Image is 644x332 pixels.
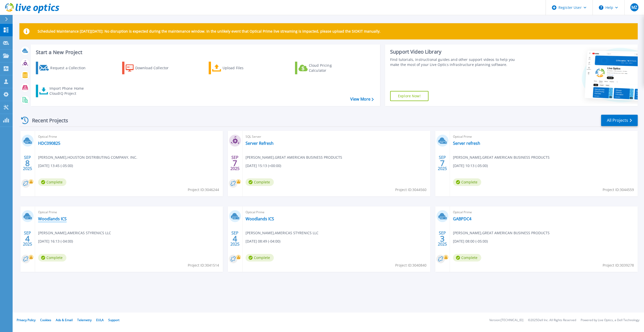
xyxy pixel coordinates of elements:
[38,163,73,169] span: [DATE] 13:45 (-05:00)
[453,216,471,221] a: GABPDC4
[38,29,381,33] p: Scheduled Maintenance [DATE][DATE]: No disruption is expected during the maintenance window. In t...
[489,319,523,322] li: Version: [TECHNICAL_ID]
[223,63,263,73] div: Upload Files
[135,63,176,73] div: Download Collector
[581,319,639,322] li: Powered by Live Optics, a Dell Technology
[233,161,237,165] span: 7
[453,141,480,146] a: Server refresh
[603,263,634,268] span: Project ID: 3039278
[395,187,426,193] span: Project ID: 3044560
[77,318,92,322] a: Telemetry
[390,57,521,67] div: Find tutorials, instructional guides and other support videos to help you make the most of your L...
[601,115,638,126] a: All Projects
[38,239,73,244] span: [DATE] 16:13 (-04:00)
[453,134,635,139] span: Optical Prime
[246,230,318,236] span: [PERSON_NAME] , AMERICAS STYRENICS LLC
[453,178,481,186] span: Complete
[40,318,51,322] a: Cookies
[453,209,635,215] span: Optical Prime
[453,254,481,262] span: Complete
[36,62,92,74] a: Request a Collection
[295,62,351,74] a: Cloud Pricing Calculator
[390,91,428,101] a: Explore Now!
[438,154,447,172] div: SEP 2025
[38,141,60,146] a: HDC090825
[246,134,427,139] span: SQL Server
[230,154,240,172] div: SEP 2025
[528,319,576,322] li: © 2025 Dell Inc. All Rights Reserved
[38,209,220,215] span: Optical Prime
[23,229,32,248] div: SEP 2025
[309,63,349,73] div: Cloud Pricing Calculator
[38,254,66,262] span: Complete
[603,187,634,193] span: Project ID: 3044559
[246,254,274,262] span: Complete
[246,216,274,221] a: Woodlands ICS
[395,263,426,268] span: Project ID: 3040840
[38,216,67,221] a: Woodlands ICS
[108,318,119,322] a: Support
[38,134,220,139] span: Optical Prime
[188,187,219,193] span: Project ID: 3046244
[19,114,75,127] div: Recent Projects
[25,236,30,241] span: 4
[246,239,280,244] span: [DATE] 08:49 (-04:00)
[49,86,89,96] div: Import Phone Home CloudIQ Project
[17,318,36,322] a: Privacy Policy
[230,229,240,248] div: SEP 2025
[246,209,427,215] span: Optical Prime
[56,318,73,322] a: Ads & Email
[350,97,374,102] a: View More
[453,239,488,244] span: [DATE] 08:00 (-05:00)
[440,236,445,241] span: 3
[38,155,137,160] span: [PERSON_NAME] , HOUSTON DISTRIBUTING COMPANY, INC.
[246,163,281,169] span: [DATE] 15:13 (+00:00)
[122,62,178,74] a: Download Collector
[23,154,32,172] div: SEP 2025
[188,263,219,268] span: Project ID: 3041514
[96,318,104,322] a: EULA
[453,163,488,169] span: [DATE] 10:13 (-05:00)
[38,178,66,186] span: Complete
[390,49,521,55] div: Support Video Library
[25,161,30,165] span: 8
[246,155,342,160] span: [PERSON_NAME] , GREAT AMERICAN BUSINESS PRODUCTS
[438,229,447,248] div: SEP 2025
[233,236,237,241] span: 4
[36,50,373,55] h3: Start a New Project
[453,155,550,160] span: [PERSON_NAME] , GREAT AMERICAN BUSINESS PRODUCTS
[246,141,274,146] a: Server Refresh
[50,63,91,73] div: Request a Collection
[246,178,274,186] span: Complete
[631,5,637,9] span: MZ
[440,161,445,165] span: 7
[209,62,265,74] a: Upload Files
[453,230,550,236] span: [PERSON_NAME] , GREAT AMERICAN BUSINESS PRODUCTS
[38,230,111,236] span: [PERSON_NAME] , AMERICAS STYRENICS LLC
